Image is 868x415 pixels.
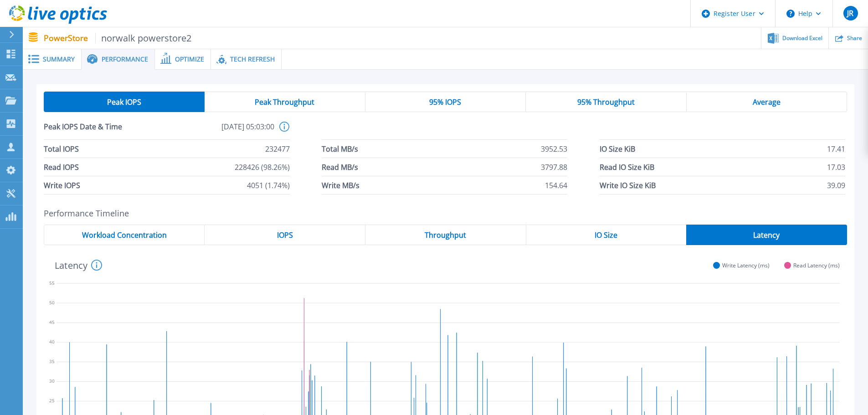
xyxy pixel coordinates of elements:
[577,98,635,106] span: 95% Throughput
[265,140,290,158] span: 232477
[600,140,635,158] span: IO Size KiB
[595,231,617,239] span: IO Size
[827,140,845,158] span: 17.41
[847,10,853,17] span: JR
[722,262,770,269] span: Write Latency (ms)
[49,378,55,384] text: 30
[235,158,290,176] span: 228426 (98.26%)
[782,36,822,41] span: Download Excel
[545,176,567,194] span: 154.64
[255,98,314,106] span: Peak Throughput
[230,56,275,62] span: Tech Refresh
[44,122,159,139] span: Peak IOPS Date & Time
[600,158,654,176] span: Read IO Size KiB
[322,140,358,158] span: Total MB/s
[159,122,274,139] span: [DATE] 05:03:00
[107,98,141,106] span: Peak IOPS
[541,158,567,176] span: 3797.88
[49,398,55,404] text: 25
[49,319,55,325] text: 45
[82,231,167,239] span: Workload Concentration
[827,158,845,176] span: 17.03
[49,338,55,345] text: 40
[55,260,102,271] h4: Latency
[247,176,290,194] span: 4051 (1.74%)
[95,33,192,43] span: norwalk powerstore2
[429,98,461,106] span: 95% IOPS
[793,262,840,269] span: Read Latency (ms)
[44,176,80,194] span: Write IOPS
[847,36,862,41] span: Share
[49,299,55,306] text: 50
[322,176,360,194] span: Write MB/s
[425,231,466,239] span: Throughput
[49,358,55,364] text: 35
[827,176,845,194] span: 39.09
[43,56,75,62] span: Summary
[753,231,780,239] span: Latency
[44,158,79,176] span: Read IOPS
[277,231,293,239] span: IOPS
[322,158,358,176] span: Read MB/s
[44,140,79,158] span: Total IOPS
[49,280,55,286] text: 55
[102,56,148,62] span: Performance
[44,33,192,43] p: PowerStore
[541,140,567,158] span: 3952.53
[44,209,847,218] h2: Performance Timeline
[600,176,656,194] span: Write IO Size KiB
[753,98,781,106] span: Average
[175,56,204,62] span: Optimize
